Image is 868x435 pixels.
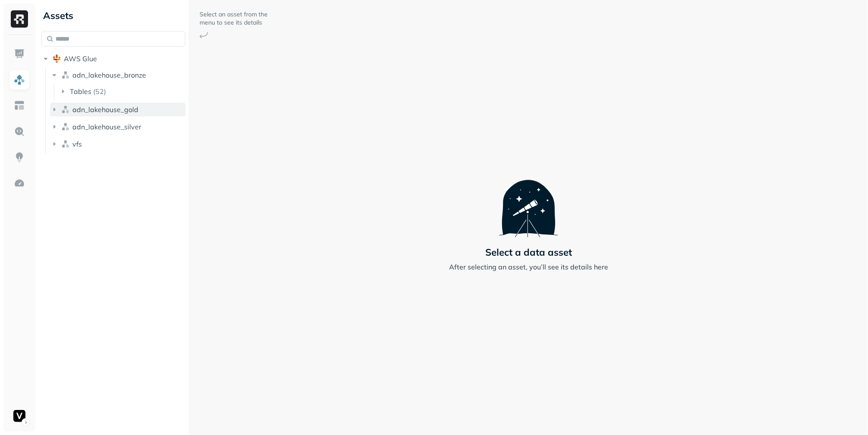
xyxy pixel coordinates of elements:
img: namespace [61,105,70,114]
img: Arrow [200,32,208,38]
p: Select a data asset [485,246,572,258]
span: Tables [70,87,91,96]
img: Asset Explorer [14,100,25,111]
img: namespace [61,122,70,131]
img: root [53,54,61,63]
img: Voodoo [13,410,25,422]
img: Query Explorer [14,126,25,137]
img: namespace [61,140,70,148]
button: adn_lakehouse_bronze [50,68,186,82]
div: Assets [41,9,185,22]
span: vfs [72,140,82,148]
span: adn_lakehouse_bronze [72,71,146,79]
p: After selecting an asset, you’ll see its details here [449,262,608,272]
button: adn_lakehouse_silver [50,120,186,134]
img: Dashboard [14,48,25,59]
span: adn_lakehouse_gold [72,105,138,114]
span: AWS Glue [64,54,97,63]
img: Optimization [14,178,25,189]
button: Tables(52) [59,84,186,98]
img: Telescope [499,163,558,237]
p: Select an asset from the menu to see its details [200,10,269,27]
button: vfs [50,137,186,151]
img: Insights [14,152,25,163]
span: adn_lakehouse_silver [72,122,141,131]
img: namespace [61,71,70,79]
p: ( 52 ) [93,87,106,96]
img: Assets [14,74,25,85]
img: Ryft [11,10,28,28]
button: adn_lakehouse_gold [50,103,186,116]
button: AWS Glue [41,52,185,66]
